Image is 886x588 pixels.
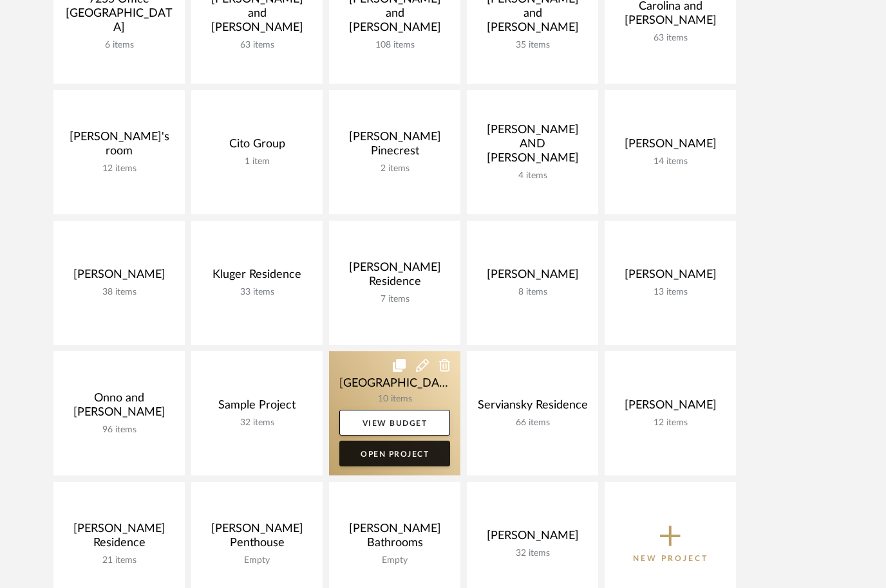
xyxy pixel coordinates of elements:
[64,40,174,51] div: 6 items
[339,40,450,51] div: 108 items
[477,123,588,170] div: [PERSON_NAME] AND [PERSON_NAME]
[64,163,174,174] div: 12 items
[339,130,450,163] div: [PERSON_NAME] Pinecrest
[339,441,450,466] a: Open Project
[64,268,174,287] div: [PERSON_NAME]
[64,425,174,436] div: 96 items
[202,40,312,51] div: 63 items
[477,418,588,428] div: 66 items
[202,268,312,287] div: Kluger Residence
[477,40,588,51] div: 35 items
[202,156,312,167] div: 1 item
[615,287,726,298] div: 13 items
[615,418,726,428] div: 12 items
[202,555,312,566] div: Empty
[477,529,588,548] div: [PERSON_NAME]
[339,555,450,566] div: Empty
[477,268,588,287] div: [PERSON_NAME]
[202,522,312,555] div: [PERSON_NAME] Penthouse
[615,268,726,287] div: [PERSON_NAME]
[339,261,450,294] div: [PERSON_NAME] Residence
[615,398,726,418] div: [PERSON_NAME]
[477,548,588,559] div: 32 items
[64,555,174,566] div: 21 items
[64,287,174,298] div: 38 items
[202,398,312,418] div: Sample Project
[64,522,174,555] div: [PERSON_NAME] Residence
[615,33,726,44] div: 63 items
[64,130,174,163] div: [PERSON_NAME]'s room
[477,170,588,181] div: 4 items
[615,156,726,167] div: 14 items
[477,398,588,418] div: Serviansky Residence
[64,391,174,425] div: Onno and [PERSON_NAME]
[477,287,588,298] div: 8 items
[339,410,450,436] a: View Budget
[615,137,726,156] div: [PERSON_NAME]
[202,287,312,298] div: 33 items
[339,163,450,174] div: 2 items
[202,418,312,428] div: 32 items
[339,294,450,305] div: 7 items
[339,522,450,555] div: [PERSON_NAME] Bathrooms
[633,552,708,565] p: New Project
[202,137,312,156] div: Cito Group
